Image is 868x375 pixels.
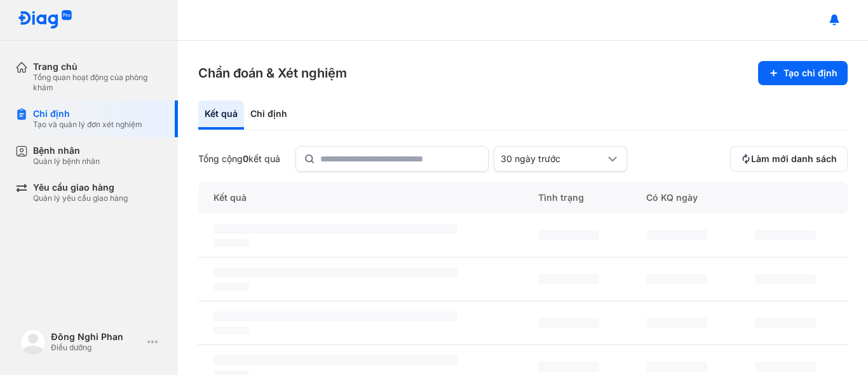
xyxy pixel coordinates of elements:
[501,153,605,165] div: 30 ngày trước
[214,355,458,365] span: ‌
[538,274,599,284] span: ‌
[214,239,249,247] span: ‌
[646,230,707,240] span: ‌
[646,318,707,328] span: ‌
[33,108,142,119] div: Chỉ định
[758,61,848,85] button: Tạo chỉ định
[33,72,163,93] div: Tổng quan hoạt động của phòng khám
[198,100,244,130] div: Kết quả
[538,230,599,240] span: ‌
[631,182,739,214] div: Có KQ ngày
[20,329,46,355] img: logo
[730,146,848,172] button: Làm mới danh sách
[523,182,631,214] div: Tình trạng
[51,331,142,343] div: Đông Nghi Phan
[198,182,523,214] div: Kết quả
[51,343,142,353] div: Điều dưỡng
[214,283,249,290] span: ‌
[214,327,249,334] span: ‌
[755,274,816,284] span: ‌
[538,362,599,372] span: ‌
[244,100,294,130] div: Chỉ định
[538,318,599,328] span: ‌
[18,10,72,30] img: logo
[214,311,458,322] span: ‌
[755,230,816,240] span: ‌
[646,362,707,372] span: ‌
[33,156,100,167] div: Quản lý bệnh nhân
[33,182,128,193] div: Yêu cầu giao hàng
[755,318,816,328] span: ‌
[33,119,142,130] div: Tạo và quản lý đơn xét nghiệm
[33,61,163,72] div: Trang chủ
[751,153,837,165] span: Làm mới danh sách
[198,153,280,165] div: Tổng cộng kết quả
[646,274,707,284] span: ‌
[33,145,100,156] div: Bệnh nhân
[198,64,347,82] h3: Chẩn đoán & Xét nghiệm
[755,362,816,372] span: ‌
[214,268,458,278] span: ‌
[214,224,458,234] span: ‌
[243,153,248,164] span: 0
[33,193,128,203] div: Quản lý yêu cầu giao hàng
